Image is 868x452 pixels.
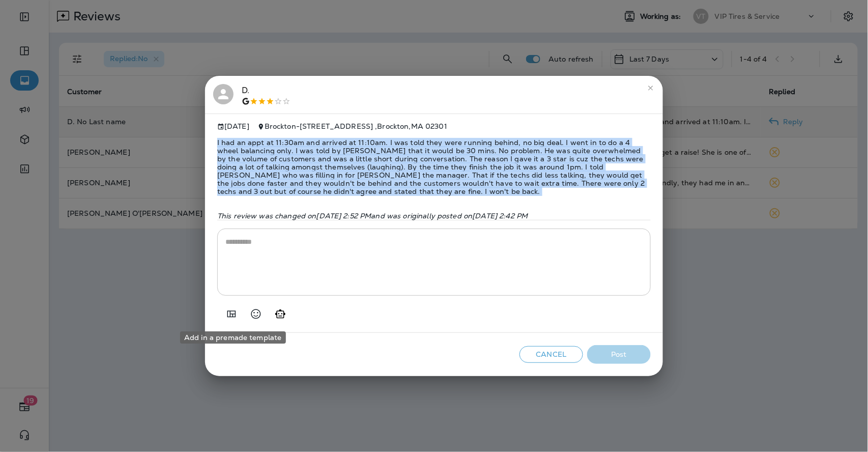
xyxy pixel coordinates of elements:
[217,130,651,204] span: I had an appt at 11:30am and arrived at 11:10am. I was told they were running behind, no big deal...
[180,331,286,344] div: Add in a premade template
[242,84,291,105] div: D.
[217,212,651,220] p: This review was changed on [DATE] 2:52 PM
[270,304,291,324] button: Generate AI response
[217,122,249,131] span: [DATE]
[643,80,659,96] button: close
[221,304,242,324] button: Add in a premade template
[265,122,447,131] span: Brockton - [STREET_ADDRESS] , Brockton , MA 02301
[371,211,528,220] span: and was originally posted on [DATE] 2:42 PM
[519,346,583,363] button: Cancel
[246,304,266,324] button: Select an emoji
